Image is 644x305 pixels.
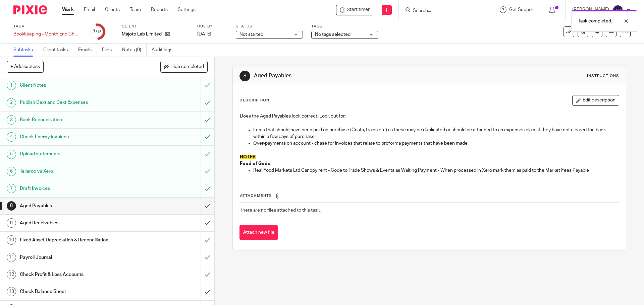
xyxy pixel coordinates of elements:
[20,149,136,159] h1: Upload statements
[253,140,619,147] p: Over-payments on account - chase for invoices that relate to proforma payments that have been made
[84,6,95,13] a: Email
[236,24,303,29] label: Status
[239,98,269,103] p: Description
[7,201,16,211] div: 8
[20,80,136,90] h1: Client Notes
[311,24,378,29] label: Tags
[240,155,256,159] span: NOTES
[20,235,136,245] h1: Fixed Asset Depreciation & Reconciliation
[239,225,278,240] button: Attach new file
[7,218,16,228] div: 9
[7,61,44,72] button: + Add subtask
[7,287,16,296] div: 13
[170,64,204,70] span: Hide completed
[20,132,136,142] h1: Check Energy invoices
[239,71,250,81] div: 8
[7,132,16,142] div: 4
[7,235,16,245] div: 10
[130,6,141,13] a: Team
[197,24,227,29] label: Due by
[96,30,102,34] small: /15
[178,6,196,13] a: Settings
[122,31,162,37] p: Majoto Lab Limited
[587,73,619,79] div: Instructions
[151,6,168,13] a: Reports
[20,166,136,176] h1: Telleroo vs Xero
[20,115,136,125] h1: Bank Reconciliation
[7,150,16,159] div: 5
[240,160,619,167] p: -
[13,31,80,37] div: Bookkeeping - Month End Checks
[239,32,263,37] span: Not started
[43,44,73,57] a: Client tasks
[7,98,16,107] div: 2
[240,161,270,166] strong: Food of Gods
[122,44,147,57] a: Notes (0)
[20,97,136,107] h1: Publish Dext and Dext Expenses
[20,218,136,228] h1: Aged Receivables
[7,270,16,279] div: 12
[578,18,612,24] p: Task completed.
[102,44,117,57] a: Files
[253,167,619,174] p: Real Food Markets Ltd Canopy rent - Code to Trade Shows & Events as Waiting Payment - When proces...
[62,6,74,13] a: Work
[105,6,120,13] a: Clients
[78,44,97,57] a: Emails
[20,201,136,211] h1: Aged Payables
[315,32,351,37] span: No tags selected
[197,32,211,36] span: [DATE]
[7,115,16,125] div: 3
[612,5,623,15] img: svg%3E
[20,270,136,280] h1: Check Profit & Loss Accounts
[7,184,16,193] div: 7
[152,44,177,57] a: Audit logs
[20,183,136,194] h1: Draft Invoices
[7,253,16,262] div: 11
[93,28,102,35] div: 7
[160,61,208,72] button: Hide completed
[253,127,619,140] p: Items that should have been paid on purchase (Costa, trains etc) as these may be duplicated or sh...
[13,44,38,57] a: Subtasks
[7,81,16,90] div: 1
[336,5,373,15] div: Majoto Lab Limited - Bookkeeping - Month End Checks
[7,167,16,176] div: 6
[254,72,444,79] h1: Aged Payables
[240,113,619,120] p: Does the Aged Payables look correct: Look out for:
[240,194,272,198] span: Attachments
[20,287,136,297] h1: Check Balance Sheet
[122,24,189,29] label: Client
[20,252,136,262] h1: Payroll Journal
[572,95,619,106] button: Edit description
[240,208,321,213] span: There are no files attached to this task.
[13,24,80,29] label: Task
[13,5,47,14] img: Pixie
